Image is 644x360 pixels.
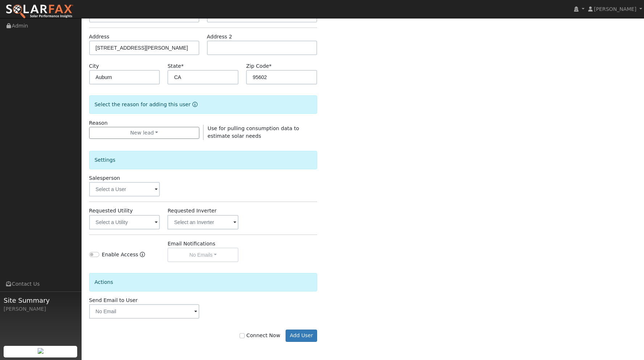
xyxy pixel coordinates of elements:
label: Salesperson [89,174,120,182]
label: Connect Now [240,332,280,339]
label: Zip Code [246,62,271,70]
label: Requested Utility [89,207,133,215]
button: New lead [89,127,199,139]
label: State [167,62,183,70]
div: [PERSON_NAME] [4,305,78,313]
input: No Email [89,304,199,319]
span: Use for pulling consumption data to estimate solar needs [208,125,299,139]
div: Actions [89,273,317,291]
input: Select a Utility [89,215,160,229]
div: Settings [89,151,317,169]
label: Send Email to User [89,297,138,304]
a: Reason for new user [191,102,198,107]
span: Required [181,63,184,69]
div: Select the reason for adding this user [89,95,317,114]
button: Add User [286,330,317,342]
label: Address 2 [207,33,232,41]
input: Select an Inverter [167,215,238,229]
span: Site Summary [4,295,78,305]
span: [PERSON_NAME] [594,6,636,12]
label: Requested Inverter [167,207,216,215]
label: Email Notifications [167,240,215,248]
label: Reason [89,119,108,127]
input: Connect Now [240,333,245,338]
img: retrieve [38,348,43,354]
img: SolarFax [5,4,74,19]
span: Required [269,63,271,69]
label: Address [89,33,109,41]
label: Enable Access [102,251,138,258]
input: Select a User [89,182,160,196]
a: Enable Access [140,251,145,262]
label: City [89,62,99,70]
